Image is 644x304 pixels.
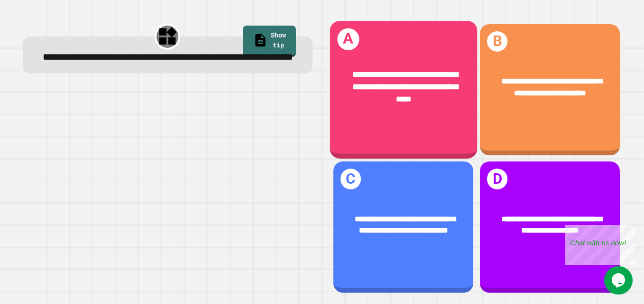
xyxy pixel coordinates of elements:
h1: C [340,169,361,189]
iframe: chat widget [604,266,635,295]
h1: D [487,169,508,189]
h1: B [487,31,508,52]
h1: A [337,28,359,50]
iframe: chat widget [565,225,635,265]
a: Show tip [243,26,296,57]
